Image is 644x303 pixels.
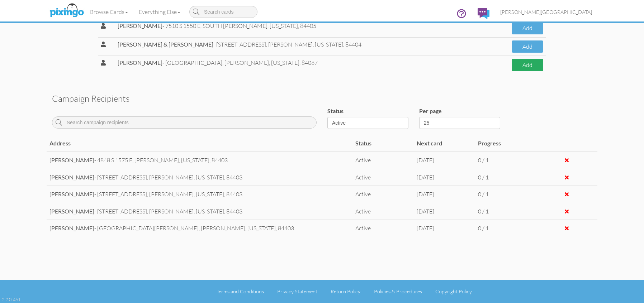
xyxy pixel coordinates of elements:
td: Address [47,135,352,151]
span: [US_STATE], [196,191,225,198]
span: - [49,157,96,164]
span: [STREET_ADDRESS], [97,208,148,215]
span: 84067 [302,59,318,66]
span: [DATE] [417,208,434,215]
span: [US_STATE], [271,59,300,66]
a: [PERSON_NAME][GEOGRAPHIC_DATA] [495,3,597,21]
div: Active [355,207,411,216]
span: [US_STATE], [247,225,277,232]
img: pixingo logo [48,2,86,20]
span: - [49,191,96,198]
span: 0 / 1 [478,174,489,181]
label: Status [327,107,344,115]
td: Status [352,135,414,151]
span: 4848 S 1575 E, [97,157,133,164]
div: Active [355,190,411,198]
span: 84403 [226,174,242,181]
a: Policies & Procedures [374,288,422,294]
span: [PERSON_NAME], [149,174,242,181]
span: [PERSON_NAME], [268,41,361,48]
span: 84403 [226,208,242,215]
span: [PERSON_NAME], [149,208,242,215]
span: [US_STATE], [196,174,225,181]
span: - [49,208,96,215]
strong: [PERSON_NAME] & [PERSON_NAME] [118,41,213,48]
div: Active [355,224,411,232]
span: [PERSON_NAME], [201,225,294,232]
span: [DATE] [417,174,434,181]
div: Active [355,173,411,182]
strong: [PERSON_NAME] [49,157,94,163]
td: Next card [414,135,475,151]
h3: Campaign recipients [52,94,592,103]
span: [GEOGRAPHIC_DATA], [165,59,223,66]
span: [STREET_ADDRESS], [216,41,267,48]
a: Everything Else [133,3,186,21]
input: Search campaign recipients [52,116,317,129]
span: [US_STATE], [315,41,344,48]
button: Add [512,40,543,53]
span: - [49,225,96,232]
span: 0 / 1 [478,208,489,215]
span: 84403 [226,191,242,198]
span: [DATE] [417,191,434,198]
span: - [49,174,96,181]
span: [PERSON_NAME], [134,157,228,164]
td: Progress [475,135,536,151]
span: 84405 [300,22,316,29]
span: 0 / 1 [478,191,489,198]
span: [PERSON_NAME][GEOGRAPHIC_DATA] [500,9,592,15]
div: 2.2.0-461 [2,296,20,303]
span: [DATE] [417,225,434,232]
span: [US_STATE], [196,208,225,215]
span: 0 / 1 [478,157,489,164]
span: [PERSON_NAME], [149,191,242,198]
span: [DATE] [417,157,434,164]
a: Copyright Policy [435,288,472,294]
span: 84403 [212,157,228,164]
strong: [PERSON_NAME] [118,22,162,29]
span: 0 / 1 [478,225,489,232]
strong: [PERSON_NAME] [49,208,94,215]
a: Privacy Statement [277,288,317,294]
strong: [PERSON_NAME] [49,225,94,231]
span: [STREET_ADDRESS], [97,174,148,181]
a: Terms and Conditions [217,288,264,294]
a: Return Policy [331,288,360,294]
span: [GEOGRAPHIC_DATA][PERSON_NAME], [97,225,200,232]
strong: [PERSON_NAME] [49,174,94,181]
span: - [118,22,164,29]
span: SOUTH [PERSON_NAME], [203,22,316,29]
button: Add [512,59,543,71]
span: 84403 [278,225,294,232]
span: - [118,59,164,66]
strong: [PERSON_NAME] [118,59,162,66]
span: 7510 S 1550 E, [165,22,202,29]
span: [US_STATE], [270,22,299,29]
img: comments.svg [478,8,489,19]
span: - [118,41,215,48]
span: [US_STATE], [181,157,210,164]
a: Browse Cards [85,3,133,21]
strong: [PERSON_NAME] [49,191,94,197]
label: Per page [419,107,442,115]
span: [STREET_ADDRESS], [97,191,148,198]
span: 84404 [345,41,361,48]
input: Search cards [189,6,257,18]
span: [PERSON_NAME], [224,59,318,66]
div: Active [355,156,411,164]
